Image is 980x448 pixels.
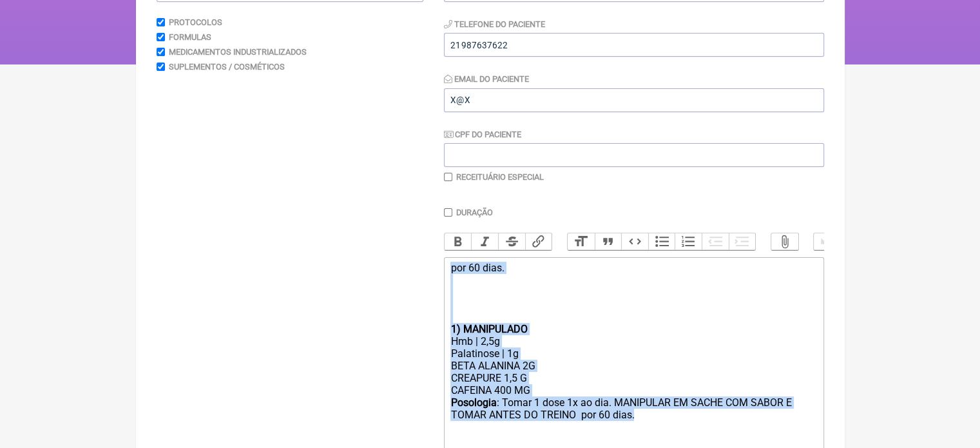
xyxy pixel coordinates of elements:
[169,32,211,42] label: Formulas
[450,360,816,396] div: BETA ALANINA 2G CREAPURE 1,5 G CAFEINA 400 MG
[169,62,285,72] label: Suplementos / Cosméticos
[595,233,622,250] button: Quote
[445,233,472,250] button: Bold
[450,347,816,360] div: Palatinose | 1g
[169,17,222,27] label: Protocolos
[729,233,756,250] button: Increase Level
[498,233,525,250] button: Strikethrough
[450,335,816,347] div: Hmb | 2,5g
[525,233,552,250] button: Link
[771,233,798,250] button: Attach Files
[444,19,545,29] label: Telefone do Paciente
[675,233,702,250] button: Numbers
[702,233,729,250] button: Decrease Level
[450,396,496,409] strong: Posologia
[450,262,816,286] div: por 60 dias.
[169,47,307,57] label: Medicamentos Industrializados
[568,233,595,250] button: Heading
[814,233,841,250] button: Undo
[450,396,816,445] div: : Tomar 1 dose 1x ao dia. MANIPULAR EM SACHE COM SABOR E TOMAR ANTES DO TREINO por 60 dias.
[471,233,498,250] button: Italic
[648,233,675,250] button: Bullets
[621,233,648,250] button: Code
[444,74,529,84] label: Email do Paciente
[456,208,493,217] label: Duração
[444,130,521,139] label: CPF do Paciente
[456,172,544,182] label: Receituário Especial
[450,323,527,335] strong: 1) MANIPULADO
